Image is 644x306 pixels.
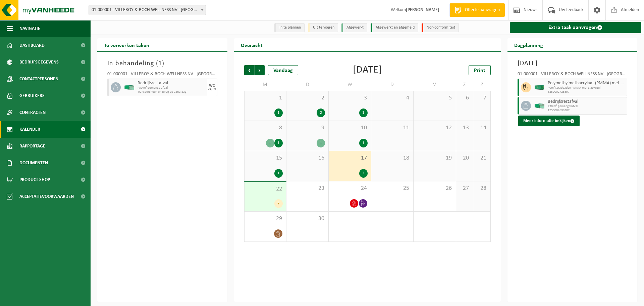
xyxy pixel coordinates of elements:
[371,79,414,91] td: D
[244,65,254,75] span: Vorige
[534,85,544,90] img: HK-XC-40-GN-00
[158,60,162,67] span: 1
[414,79,456,91] td: V
[477,185,487,192] span: 28
[375,124,410,132] span: 11
[548,81,626,86] span: Polymethylmethacrylaat (PMMA) met glasvezel
[19,20,40,37] span: Navigatie
[507,38,550,51] h2: Dagplanning
[548,99,626,104] span: Bedrijfsrestafval
[460,185,470,192] span: 27
[474,68,485,73] span: Print
[274,169,283,178] div: 1
[19,171,50,188] span: Product Shop
[107,72,217,79] div: 01-000001 - VILLEROY & BOCH WELLNESS NV - [GEOGRAPHIC_DATA]
[19,138,45,155] span: Rapportage
[248,124,283,132] span: 8
[255,65,265,75] span: Volgende
[548,90,626,94] span: T250002726397
[19,87,45,104] span: Gebruikers
[375,155,410,162] span: 18
[317,139,325,147] div: 1
[248,185,283,193] span: 22
[248,94,283,102] span: 1
[290,155,325,162] span: 16
[89,5,206,15] span: 01-000001 - VILLEROY & BOCH WELLNESS NV - ROESELARE
[274,23,305,32] li: In te plannen
[19,71,58,87] span: Contactpersonen
[19,155,48,171] span: Documenten
[274,139,283,147] div: 1
[209,84,215,88] div: WO
[417,185,452,192] span: 26
[124,85,134,90] img: HK-XP-30-GN-00
[375,94,410,102] span: 4
[518,116,580,126] button: Meer informatie bekijken
[534,103,544,108] img: HK-XP-30-GN-00
[248,215,283,222] span: 29
[353,65,382,75] div: [DATE]
[477,94,487,102] span: 7
[417,94,452,102] span: 5
[138,81,206,86] span: Bedrijfsrestafval
[406,7,439,12] strong: [PERSON_NAME]
[138,86,206,90] span: P30 m³ gemengd afval
[89,5,206,15] span: 01-000001 - VILLEROY & BOCH WELLNESS NV - ROESELARE
[375,185,410,192] span: 25
[371,23,418,32] li: Afgewerkt en afgemeld
[19,104,46,121] span: Contracten
[477,155,487,162] span: 21
[290,215,325,222] span: 30
[417,124,452,132] span: 12
[19,188,74,205] span: Acceptatievoorwaarden
[473,79,490,91] td: Z
[19,54,59,71] span: Bedrijfsgegevens
[329,79,371,91] td: W
[469,65,491,75] a: Print
[97,38,156,51] h2: Te verwerken taken
[422,23,459,32] li: Non-conformiteit
[477,124,487,132] span: 14
[266,139,274,147] div: 1
[19,37,45,54] span: Dashboard
[359,108,368,117] div: 1
[138,90,206,94] span: Transport heen en terug op aanvraag
[332,185,367,192] span: 24
[19,121,40,138] span: Kalender
[290,124,325,132] span: 9
[332,94,367,102] span: 3
[548,108,626,113] span: T250002696307
[463,7,501,13] span: Offerte aanvragen
[308,23,338,32] li: Uit te voeren
[332,155,367,162] span: 17
[460,94,470,102] span: 6
[234,38,269,51] h2: Overzicht
[518,58,628,69] h3: [DATE]
[460,124,470,132] span: 13
[518,72,628,79] div: 01-000001 - VILLEROY & BOCH WELLNESS NV - [GEOGRAPHIC_DATA]
[290,185,325,192] span: 23
[449,3,505,17] a: Offerte aanvragen
[208,88,216,91] div: 24/09
[510,22,642,33] a: Extra taak aanvragen
[107,58,217,69] h3: In behandeling ( )
[359,169,368,178] div: 2
[460,155,470,162] span: 20
[417,155,452,162] span: 19
[290,94,325,102] span: 2
[456,79,473,91] td: Z
[248,155,283,162] span: 15
[332,124,367,132] span: 10
[359,139,368,147] div: 1
[244,79,286,91] td: M
[274,108,283,117] div: 1
[317,108,325,117] div: 2
[268,65,298,75] div: Vandaag
[341,23,367,32] li: Afgewerkt
[286,79,329,91] td: D
[274,199,283,208] div: 7
[548,104,626,108] span: P30 m³ gemengd afval
[548,86,626,90] span: 40m³ scrapbaden PMMA met glasvezel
